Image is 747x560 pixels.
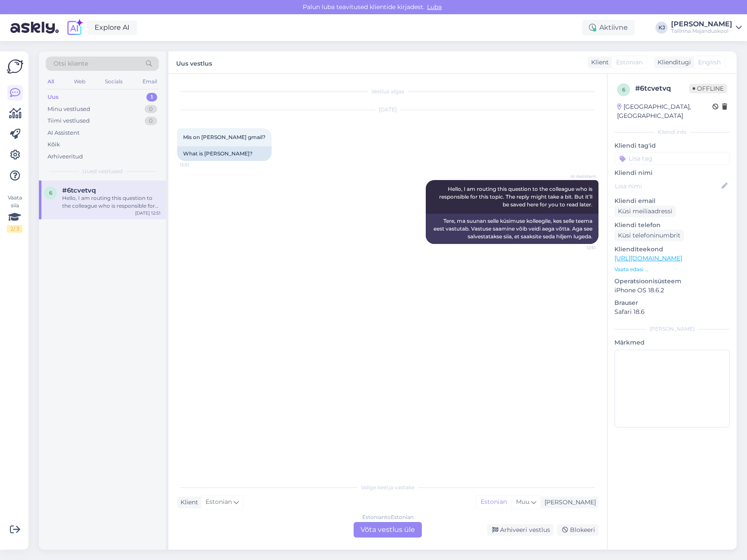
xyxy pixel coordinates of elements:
div: Web [72,76,87,87]
span: 12:51 [180,161,212,168]
img: explore-ai [66,19,84,37]
div: Socials [103,76,124,87]
span: Estonian [616,58,643,67]
p: Kliendi tag'id [614,141,730,150]
span: Otsi kliente [54,59,88,68]
div: # 6tcvetvq [635,83,689,94]
div: All [46,76,56,87]
div: Blokeeri [557,524,598,536]
div: [PERSON_NAME] [614,325,730,333]
p: Kliendi email [614,196,730,206]
div: Vestlus algas [177,88,598,95]
div: Aktiivne [582,20,635,35]
p: Kliendi telefon [614,221,730,230]
span: English [698,58,721,67]
div: [GEOGRAPHIC_DATA], [GEOGRAPHIC_DATA] [617,102,712,120]
div: Estonian to Estonian [362,513,414,521]
span: #6tcvetvq [62,187,96,194]
p: Klienditeekond [614,245,730,254]
a: [URL][DOMAIN_NAME] [614,254,682,262]
div: Tiimi vestlused [47,117,90,125]
span: Estonian [206,497,232,507]
div: [DATE] [177,106,598,114]
span: Offline [689,84,727,93]
div: Klient [177,498,198,507]
span: 6 [622,86,625,93]
span: Hello, I am routing this question to the colleague who is responsible for this topic. The reply m... [439,186,594,208]
img: Askly Logo [7,58,23,75]
label: Uus vestlus [176,57,212,68]
div: Klient [588,58,609,67]
div: Kliendi info [614,128,730,136]
div: [PERSON_NAME] [671,21,732,28]
div: 1 [146,93,157,101]
div: KJ [655,22,668,34]
div: Minu vestlused [47,105,90,114]
span: Muu [516,498,529,506]
div: Email [141,76,159,87]
div: Estonian [476,496,511,509]
input: Lisa nimi [615,181,720,191]
p: Safari 18.6 [614,307,730,316]
p: Brauser [614,298,730,307]
div: [PERSON_NAME] [541,498,596,507]
div: Võta vestlus üle [354,522,422,538]
p: Kliendi nimi [614,168,730,177]
p: Vaata edasi ... [614,266,730,273]
div: [DATE] 12:51 [135,210,161,216]
span: Luba [424,3,444,11]
a: Explore AI [87,20,137,35]
div: Klienditugi [654,58,691,67]
div: Vaata siia [7,194,22,233]
div: AI Assistent [47,129,79,137]
div: Kõik [47,140,60,149]
input: Lisa tag [614,152,730,165]
span: 12:51 [563,244,596,251]
div: Küsi telefoninumbrit [614,230,684,241]
div: What is [PERSON_NAME]? [177,146,272,161]
div: Hello, I am routing this question to the colleague who is responsible for this topic. The reply m... [62,194,161,210]
div: Arhiveeritud [47,152,83,161]
div: Tere, ma suunan selle küsimuse kolleegile, kes selle teema eest vastutab. Vastuse saamine võib ve... [426,214,598,244]
span: Uued vestlused [82,168,123,175]
div: 0 [145,105,157,114]
div: Arhiveeri vestlus [487,524,554,536]
span: AI Assistent [563,173,596,180]
div: Tallinna Majanduskool [671,28,732,35]
div: Uus [47,93,59,101]
span: Mis on [PERSON_NAME] gmail? [183,134,266,140]
div: 0 [145,117,157,125]
a: [PERSON_NAME]Tallinna Majanduskool [671,21,742,35]
div: 2 / 3 [7,225,22,233]
div: Valige keel ja vastake [177,484,598,491]
p: Operatsioonisüsteem [614,277,730,286]
p: iPhone OS 18.6.2 [614,286,730,295]
p: Märkmed [614,338,730,347]
span: 6 [49,190,52,196]
div: Küsi meiliaadressi [614,206,676,217]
